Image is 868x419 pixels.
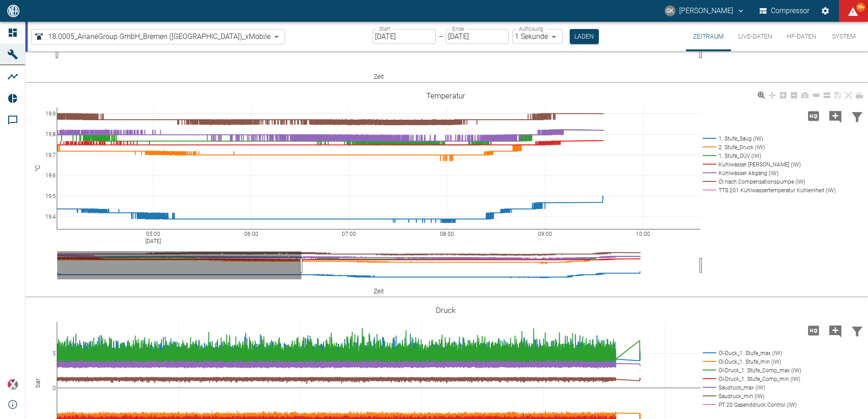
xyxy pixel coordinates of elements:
[856,3,865,12] span: 99+
[665,5,676,16] div: GK
[824,319,846,342] button: Kommentar hinzufügen
[34,31,271,42] a: 18.0005_ArianeGroup GmbH_Bremen ([GEOGRAPHIC_DATA])_xMobile
[513,29,562,44] div: 1 Sekunde
[48,31,271,42] span: 18.0005_ArianeGroup GmbH_Bremen ([GEOGRAPHIC_DATA])_xMobile
[803,111,824,120] span: Hohe Auflösung
[373,29,436,44] input: DD.MM.YYYY
[779,22,824,51] button: HF-Daten
[570,29,599,44] button: Laden
[758,3,812,19] button: Compressor
[663,3,746,19] button: gerhard.knop@neuman-esser.com
[846,104,868,128] button: Daten filtern
[817,3,833,19] button: Einstellungen
[7,379,18,390] img: Xplore Logo
[824,22,864,51] button: System
[519,25,543,33] label: Auflösung
[686,22,731,51] button: Zeitraum
[439,31,443,42] p: –
[824,104,846,128] button: Kommentar hinzufügen
[446,29,509,44] input: DD.MM.YYYY
[846,319,868,342] button: Daten filtern
[803,326,824,334] span: Hohe Auflösung
[452,25,464,33] label: Ende
[6,5,20,17] img: logo
[379,25,390,33] label: Start
[731,22,779,51] button: Live-Daten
